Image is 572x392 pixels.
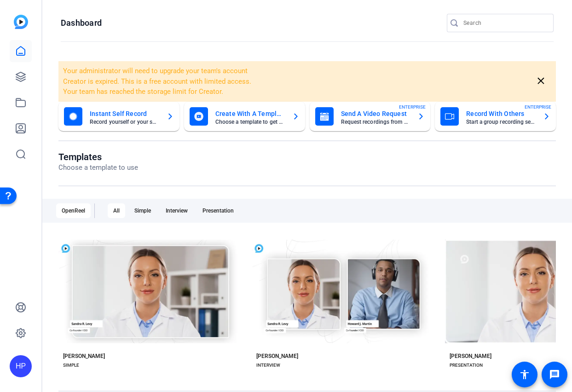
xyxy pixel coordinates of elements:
div: Interview [160,203,193,218]
span: ENTERPRISE [399,104,426,110]
div: Presentation [197,203,239,218]
mat-card-title: Send A Video Request [341,108,410,119]
li: Creator is expired. This is a free account with limited access. [63,76,461,87]
img: blue-gradient.svg [14,15,28,29]
mat-card-subtitle: Request recordings from anyone, anywhere [341,119,410,125]
button: Create With A TemplateChoose a template to get started [184,102,305,131]
div: Simple [129,203,156,218]
mat-icon: accessibility [519,369,530,380]
h1: Templates [58,151,138,162]
mat-card-title: Record With Others [466,108,536,119]
div: SIMPLE [63,362,79,369]
div: [PERSON_NAME] [256,352,298,360]
span: ENTERPRISE [525,104,551,110]
mat-card-subtitle: Record yourself or your screen [90,119,159,125]
div: HP [10,355,32,377]
div: OpenReel [56,203,91,218]
div: INTERVIEW [256,362,280,369]
div: PRESENTATION [450,362,483,369]
span: Your administrator will need to upgrade your team's account [63,67,248,75]
button: Send A Video RequestRequest recordings from anyone, anywhereENTERPRISE [310,102,431,131]
li: Your team has reached the storage limit for Creator. [63,86,461,97]
mat-card-subtitle: Start a group recording session [466,119,536,125]
button: Record With OthersStart a group recording sessionENTERPRISE [435,102,556,131]
mat-card-title: Instant Self Record [90,108,159,119]
div: [PERSON_NAME] [63,352,105,360]
p: Choose a template to use [58,162,138,173]
mat-card-title: Create With A Template [215,108,285,119]
mat-card-subtitle: Choose a template to get started [215,119,285,125]
h1: Dashboard [61,17,102,29]
mat-icon: message [549,369,560,380]
input: Search [463,17,546,29]
button: Instant Self RecordRecord yourself or your screen [58,102,179,131]
div: All [108,203,125,218]
div: [PERSON_NAME] [450,352,491,360]
mat-icon: close [535,75,547,87]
